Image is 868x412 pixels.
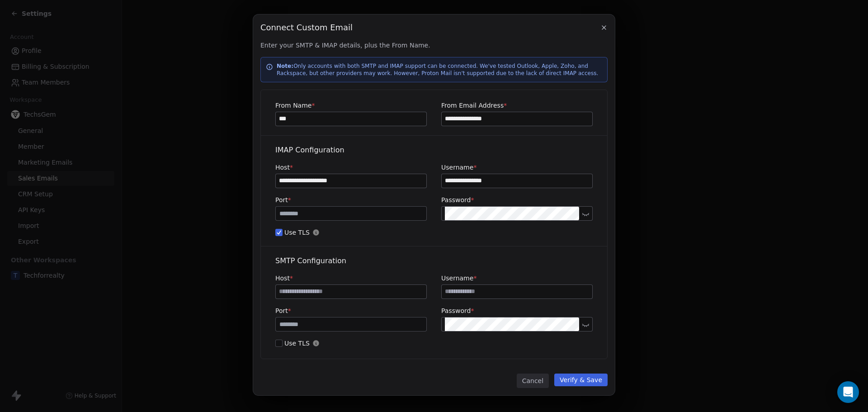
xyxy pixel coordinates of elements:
[554,374,608,386] button: Verify & Save
[275,256,593,266] div: SMTP Configuration
[441,163,593,172] label: Username
[517,374,549,388] button: Cancel
[275,228,283,237] button: Use TLS
[441,274,593,283] label: Username
[275,145,593,156] div: IMAP Configuration
[275,274,427,283] label: Host
[441,101,593,110] label: From Email Address
[277,63,293,69] strong: Note:
[441,306,593,315] label: Password
[441,195,593,204] label: Password
[275,228,593,237] span: Use TLS
[275,339,593,348] span: Use TLS
[275,195,427,204] label: Port
[275,101,427,110] label: From Name
[260,22,353,33] span: Connect Custom Email
[275,163,427,172] label: Host
[275,306,427,315] label: Port
[260,41,608,50] span: Enter your SMTP & IMAP details, plus the From Name.
[277,62,602,77] p: Only accounts with both SMTP and IMAP support can be connected. We've tested Outlook, Apple, Zoho...
[275,339,283,348] button: Use TLS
